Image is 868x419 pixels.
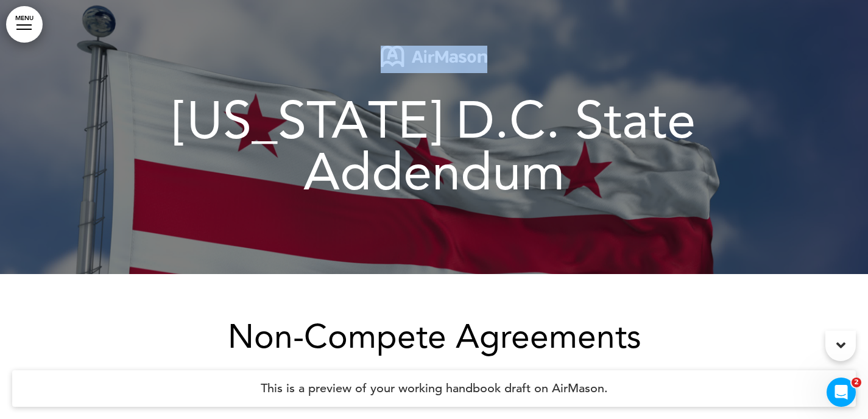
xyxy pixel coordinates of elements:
h4: This is a preview of your working handbook draft on AirMason. [12,370,856,407]
span: 2 [852,378,861,387]
a: MENU [6,6,43,43]
h1: Non-Compete Agreements [130,320,739,353]
img: 1722553576973-Airmason_logo_White.png [381,46,487,67]
iframe: Intercom live chat [827,378,856,407]
span: [US_STATE] D.C. State Addendum [173,90,696,202]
